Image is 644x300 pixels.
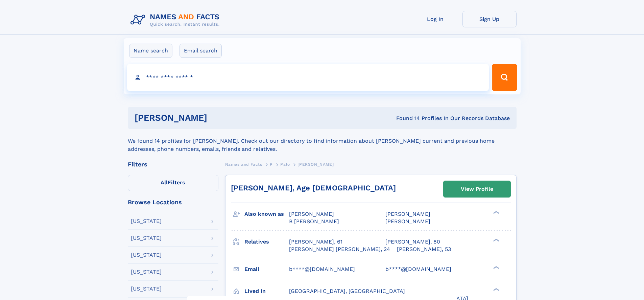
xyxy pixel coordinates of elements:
[462,11,517,27] a: Sign Up
[131,269,162,275] div: [US_STATE]
[244,236,289,248] h3: Relatives
[244,208,289,220] h3: Also known as
[131,286,162,292] div: [US_STATE]
[297,162,334,167] span: [PERSON_NAME]
[492,210,500,215] div: ❯
[492,238,500,242] div: ❯
[385,211,430,217] span: [PERSON_NAME]
[231,184,396,192] a: [PERSON_NAME], Age [DEMOGRAPHIC_DATA]
[129,44,172,58] label: Name search
[397,246,451,253] a: [PERSON_NAME], 53
[180,44,222,58] label: Email search
[131,252,162,258] div: [US_STATE]
[492,287,500,292] div: ❯
[244,285,289,297] h3: Lived in
[131,235,162,241] div: [US_STATE]
[127,64,489,91] input: search input
[289,211,334,217] span: [PERSON_NAME]
[289,238,342,246] a: [PERSON_NAME], 61
[128,129,517,153] div: We found 14 profiles for [PERSON_NAME]. Check out our directory to find information about [PERSON...
[492,64,517,91] button: Search Button
[408,11,462,27] a: Log In
[128,11,225,29] img: Logo Names and Facts
[289,288,405,294] span: [GEOGRAPHIC_DATA], [GEOGRAPHIC_DATA]
[135,114,302,122] h1: [PERSON_NAME]
[289,218,339,225] span: B [PERSON_NAME]
[280,162,290,167] span: Palo
[244,263,289,275] h3: Email
[270,160,273,168] a: P
[225,160,262,168] a: Names and Facts
[385,238,440,246] a: [PERSON_NAME], 80
[128,199,218,205] div: Browse Locations
[302,115,510,122] div: Found 14 Profiles In Our Records Database
[289,246,390,253] a: [PERSON_NAME] [PERSON_NAME], 24
[161,179,168,186] span: All
[444,181,510,197] a: View Profile
[385,218,430,225] span: [PERSON_NAME]
[131,218,162,224] div: [US_STATE]
[128,175,218,191] label: Filters
[270,162,273,167] span: P
[492,265,500,270] div: ❯
[461,181,493,197] div: View Profile
[280,160,290,168] a: Palo
[128,161,218,167] div: Filters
